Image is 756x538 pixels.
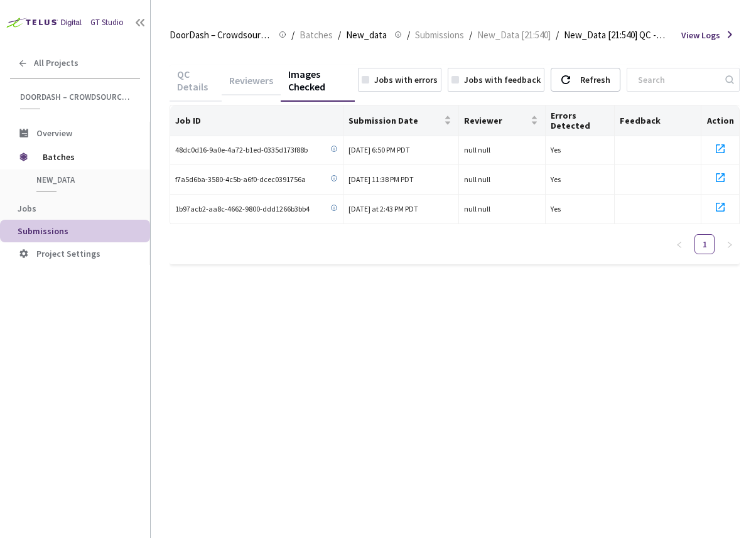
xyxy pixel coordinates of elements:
[415,28,464,43] span: Submissions
[477,28,551,43] span: New_Data [21:540]
[551,145,561,154] span: Yes
[630,68,723,91] input: Search
[170,105,343,136] th: Job ID
[615,105,701,136] th: Feedback
[36,175,129,185] span: New_data
[556,28,559,43] li: /
[175,144,308,156] span: 48dc0d16-9a0e-4a72-b1ed-0335d173f88b
[170,68,222,102] div: QC Details
[726,241,733,249] span: right
[564,28,666,43] span: New_Data [21:540] QC - [DATE]
[90,17,124,29] div: GT Studio
[175,174,306,186] span: f7a5d6ba-3580-4c5b-a6f0-dcec0391756a
[580,68,610,91] div: Refresh
[407,28,410,43] li: /
[291,28,294,43] li: /
[281,68,355,102] div: Images Checked
[469,28,472,43] li: /
[170,28,271,43] span: DoorDash – Crowdsource Catalog Annotation
[297,28,335,41] a: Batches
[701,105,740,136] th: Action
[464,145,490,154] span: null null
[43,144,129,169] span: Batches
[374,73,438,86] div: Jobs with errors
[338,28,341,43] li: /
[36,248,100,259] span: Project Settings
[20,92,132,102] span: DoorDash – Crowdsource Catalog Annotation
[551,175,561,184] span: Yes
[18,225,68,237] span: Submissions
[34,58,78,68] span: All Projects
[464,116,528,126] span: Reviewer
[459,105,546,136] th: Reviewer
[413,28,467,41] a: Submissions
[676,241,683,249] span: left
[300,28,333,43] span: Batches
[348,204,418,213] span: [DATE] at 2:43 PM PDT
[348,175,414,184] span: [DATE] 11:38 PM PDT
[669,234,689,254] li: Previous Page
[348,145,410,154] span: [DATE] 6:50 PM PDT
[18,203,36,214] span: Jobs
[464,204,490,213] span: null null
[464,175,490,184] span: null null
[464,73,541,86] div: Jobs with feedback
[36,127,72,139] span: Overview
[720,234,740,254] button: right
[694,234,715,254] li: 1
[348,116,441,126] span: Submission Date
[175,203,310,215] span: 1b97acb2-aa8c-4662-9800-ddd1266b3bb4
[669,234,689,254] button: left
[551,204,561,213] span: Yes
[546,105,615,136] th: Errors Detected
[222,74,281,95] div: Reviewers
[681,29,720,41] span: View Logs
[695,235,714,254] a: 1
[475,28,553,41] a: New_Data [21:540]
[343,105,459,136] th: Submission Date
[346,28,387,43] span: New_data
[720,234,740,254] li: Next Page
